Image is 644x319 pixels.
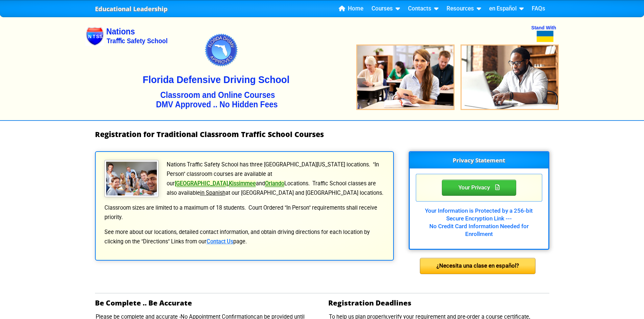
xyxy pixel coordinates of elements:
img: Nations Traffic School - Your DMV Approved Florida Traffic School [86,12,559,120]
a: Contacts [405,4,441,14]
a: en Español [486,4,526,14]
a: Kissimmee [229,180,256,187]
h1: Registration for Traditional Classroom Traffic School Courses [95,130,549,138]
p: See more about our locations, detailed contact information, and obtain driving directions for eac... [104,228,385,246]
a: Home [336,4,366,14]
div: ¿Necesita una clase en español? [420,258,535,274]
h2: Registration Deadlines [328,299,549,307]
img: Traffic School Students [104,160,159,197]
p: Nations Traffic Safety School has three [GEOGRAPHIC_DATA][US_STATE] locations. "In Person" classr... [104,160,385,198]
div: Your Information is Protected by a 256-bit Secure Encryption Link --- No Credit Card Information ... [416,202,542,238]
div: Privacy Statement [442,180,516,196]
u: in Spanish [200,190,225,196]
a: ¿Necesita una clase en español? [420,262,535,269]
a: Your Privacy [442,183,516,191]
a: Educational Leadership [95,3,168,15]
a: Courses [369,4,403,14]
a: [GEOGRAPHIC_DATA] [175,180,228,187]
a: Resources [444,4,484,14]
a: Orlando [265,180,284,187]
h3: Privacy Statement [410,152,548,168]
a: FAQs [529,4,548,14]
a: Contact Us [207,238,233,245]
p: Classroom sizes are limited to a maximum of 18 students. Court Ordered "In Person" requirements s... [104,203,385,222]
h2: Be Complete .. Be Accurate [95,299,316,307]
